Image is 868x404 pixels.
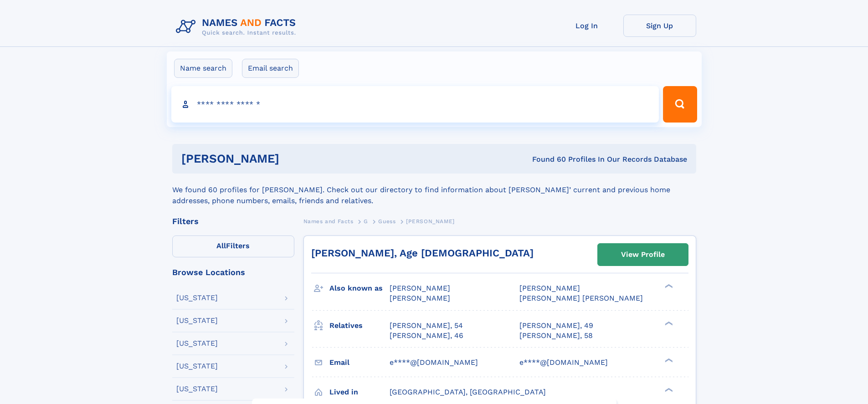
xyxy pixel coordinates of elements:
a: [PERSON_NAME], 58 [519,331,593,341]
div: Filters [172,217,294,225]
span: [PERSON_NAME] [406,218,455,225]
input: search input [171,86,659,123]
div: [US_STATE] [176,340,218,347]
h3: Relatives [329,318,390,333]
label: Filters [172,235,294,257]
label: Email search [242,59,299,78]
div: ❯ [663,387,673,393]
a: [PERSON_NAME], 49 [519,321,593,331]
label: Name search [174,59,232,78]
div: Found 60 Profiles In Our Records Database [406,154,687,164]
div: ❯ [663,320,673,326]
a: Sign Up [623,15,696,37]
h3: Lived in [329,384,390,400]
img: Logo Names and Facts [172,15,303,39]
div: ❯ [663,357,673,363]
span: [GEOGRAPHIC_DATA], [GEOGRAPHIC_DATA] [390,388,546,396]
span: Guess [378,218,395,225]
div: Browse Locations [172,268,294,276]
span: [PERSON_NAME] [390,284,450,292]
div: [US_STATE] [176,363,218,370]
a: [PERSON_NAME], 54 [390,321,463,331]
div: ❯ [663,283,673,289]
div: [US_STATE] [176,294,218,302]
button: Search Button [663,86,697,123]
span: G [364,218,368,225]
h1: [PERSON_NAME] [181,153,406,164]
div: [US_STATE] [176,385,218,393]
span: All [216,241,226,250]
span: [PERSON_NAME] [390,294,450,302]
a: Names and Facts [303,215,354,227]
a: Log In [550,15,623,37]
a: Guess [378,215,395,227]
a: View Profile [598,244,688,266]
div: View Profile [621,244,665,265]
a: [PERSON_NAME], Age [DEMOGRAPHIC_DATA] [311,247,534,259]
a: [PERSON_NAME], 46 [390,331,463,341]
span: [PERSON_NAME] [519,284,580,292]
div: We found 60 profiles for [PERSON_NAME]. Check out our directory to find information about [PERSON... [172,174,696,206]
span: [PERSON_NAME] [PERSON_NAME] [519,294,643,302]
h3: Also known as [329,281,390,296]
a: G [364,215,368,227]
div: [US_STATE] [176,317,218,324]
h3: Email [329,355,390,370]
